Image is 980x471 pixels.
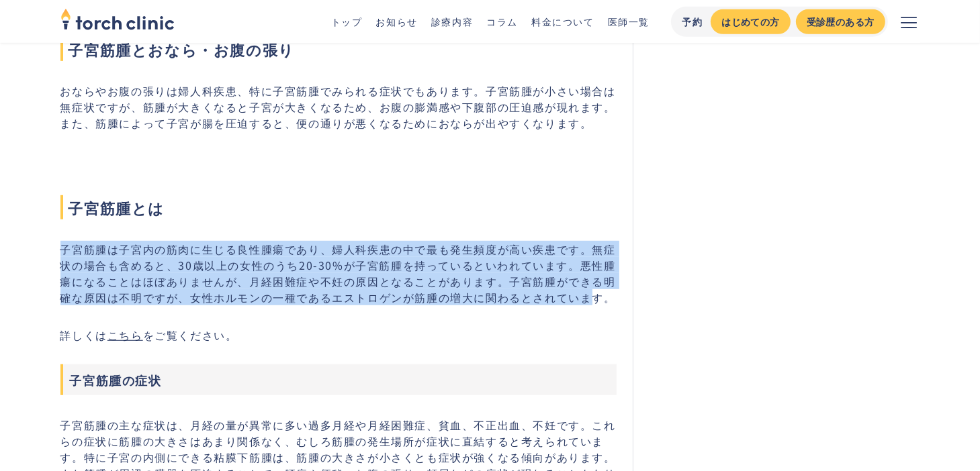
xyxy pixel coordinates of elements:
div: 受診歴のある方 [807,15,875,29]
a: コラム [486,15,518,28]
a: 診療内容 [431,15,473,28]
a: 受診歴のある方 [796,9,885,34]
a: トップ [331,15,363,28]
a: こちら [107,327,143,343]
img: torch clinic [60,4,175,34]
span: 子宮筋腫とは [60,195,617,219]
a: お知らせ [375,15,417,28]
a: 料金について [531,15,594,28]
p: おならやお腹の張りは婦人科疾患、特に子宮筋腫でみられる症状でもあります。子宮筋腫が小さい場合は無症状ですが、筋腫が大きくなると子宮が大きくなるため、お腹の膨満感や下腹部の圧迫感が現れます。また、... [60,83,617,131]
a: 医師一覧 [608,15,650,28]
a: home [60,9,175,34]
div: はじめての方 [721,15,779,29]
p: 子宮筋腫は子宮内の筋肉に生じる良性腫瘍であり、婦人科疾患の中で最も発生頻度が高い疾患です。無症状の場合も含めると、30歳以上の女性のうち20-30%が子宮筋腫を持っているといわれています。悪性腫... [60,241,617,305]
p: 詳しくは をご覧ください。 [60,327,617,343]
h3: 子宮筋腫の症状 [60,364,617,395]
div: 予約 [682,15,703,29]
span: 子宮筋腫とおなら・お腹の張り [60,37,617,61]
a: はじめての方 [711,9,790,34]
